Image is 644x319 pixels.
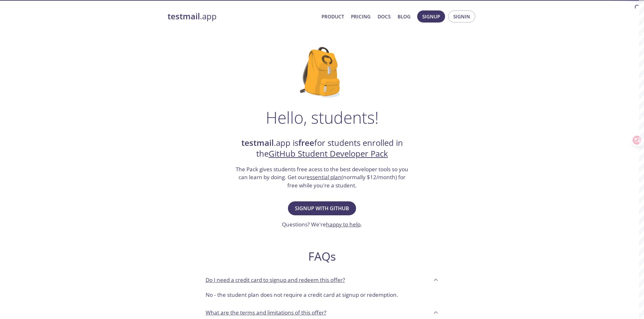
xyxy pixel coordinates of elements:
[269,148,388,159] a: GitHub Student Developer Pack
[295,204,349,213] span: Signup with GitHub
[282,220,362,229] h3: Questions? We're .
[168,11,200,22] strong: testmail
[300,47,344,98] img: github-student-backpack.png
[378,12,391,21] a: Docs
[448,10,475,23] button: Signin
[241,137,274,148] strong: testmail
[168,11,316,22] a: testmail.app
[453,12,470,21] span: Signin
[206,276,345,284] p: Do I need a credit card to signup and redeem this offer?
[288,201,356,215] button: Signup with GitHub
[201,288,444,304] div: Do I need a credit card to signup and redeem this offer?
[298,137,314,148] strong: free
[322,12,344,21] a: Product
[206,309,326,317] p: What are the terms and limitations of this offer?
[351,12,371,21] a: Pricing
[326,221,360,228] a: happy to help
[422,12,440,21] span: Signup
[307,173,341,181] a: essential plan
[266,108,379,127] h1: Hello, students!
[398,12,411,21] a: Blog
[417,10,445,23] button: Signup
[201,249,444,264] h2: FAQs
[201,271,444,288] div: Do I need a credit card to signup and redeem this offer?
[206,291,439,299] p: No - the student plan does not require a credit card at signup or redemption.
[235,165,409,190] h3: The Pack gives students free acess to the best developer tools so you can learn by doing. Get our...
[235,138,409,159] h2: .app is for students enrolled in the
